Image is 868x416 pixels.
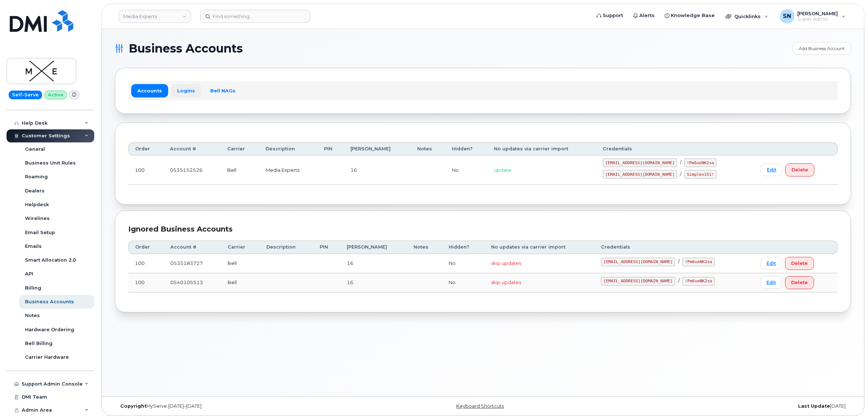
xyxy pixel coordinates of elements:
span: Delete [792,166,808,173]
td: 16 [340,254,407,273]
code: !Pm6ueNK2sa [684,158,717,167]
a: Logins [171,84,201,97]
code: [EMAIL_ADDRESS][DOMAIN_NAME] [601,277,675,286]
th: No updates via carrier import [485,241,594,254]
span: / [680,159,681,165]
a: Add Business Account [793,42,851,55]
a: Accounts [131,84,168,97]
code: !Pm6ueNK2sa [682,277,715,286]
span: / [678,258,680,264]
span: Delete [791,260,808,267]
code: [EMAIL_ADDRESS][DOMAIN_NAME] [603,170,677,179]
span: / [680,171,681,177]
td: Bell [221,155,259,185]
button: Delete [785,276,814,289]
td: No [445,155,487,185]
td: 0540105513 [164,273,221,292]
td: 100 [128,273,164,292]
button: Delete [785,163,814,176]
th: PIN [317,142,344,155]
th: Credentials [596,142,754,155]
span: update [494,167,511,173]
td: 100 [128,155,163,185]
div: Ignored Business Accounts [128,224,838,234]
th: [PERSON_NAME] [340,241,407,254]
th: Account # [163,142,220,155]
code: [EMAIL_ADDRESS][DOMAIN_NAME] [603,158,677,167]
code: !Pm6ueNK2sa [682,258,715,266]
th: Credentials [594,241,753,254]
a: Edit [760,257,782,270]
td: Media Experts [259,155,317,185]
td: No [442,273,485,292]
th: Account # [164,241,221,254]
strong: Last Update [798,403,830,409]
td: 16 [340,273,407,292]
a: Keyboard Shortcuts [456,403,504,409]
a: Edit [760,276,782,289]
th: Notes [407,241,442,254]
th: Notes [411,142,445,155]
td: 100 [128,254,164,273]
div: [DATE] [606,403,851,409]
th: Order [128,142,163,155]
th: No updates via carrier import [487,142,597,155]
td: Bell [221,254,260,273]
th: Hidden? [442,241,485,254]
th: Order [128,241,164,254]
span: / [678,278,680,283]
td: No [442,254,485,273]
td: 0535183727 [164,254,221,273]
td: 0535152526 [163,155,220,185]
button: Delete [785,257,814,270]
th: Hidden? [445,142,487,155]
code: Simplex151! [684,170,717,179]
th: [PERSON_NAME] [344,142,410,155]
a: Edit [761,163,782,176]
code: [EMAIL_ADDRESS][DOMAIN_NAME] [601,258,675,266]
span: Business Accounts [129,43,243,54]
span: skip updates [491,279,521,285]
div: MyServe [DATE]–[DATE] [115,403,360,409]
th: PIN [313,241,340,254]
td: Bell [221,273,260,292]
a: Bell NAGs [204,84,242,97]
th: Description [259,142,317,155]
span: Delete [791,279,808,286]
th: Description [260,241,313,254]
strong: Copyright [120,403,146,409]
th: Carrier [221,142,259,155]
td: 16 [344,155,410,185]
span: skip updates [491,260,521,266]
th: Carrier [221,241,260,254]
